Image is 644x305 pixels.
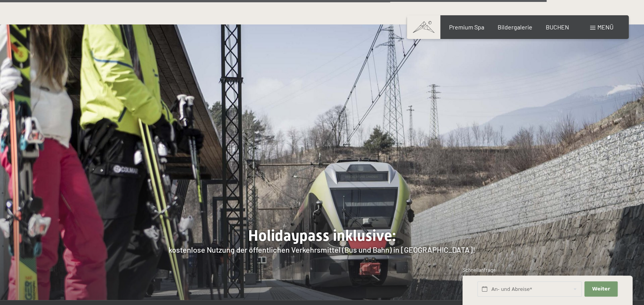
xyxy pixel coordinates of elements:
[592,286,610,292] span: Weiter
[597,23,613,31] span: Menü
[449,23,484,31] a: Premium Spa
[462,267,496,273] span: Schnellanfrage
[498,23,532,31] a: Bildergalerie
[584,281,617,297] button: Weiter
[546,23,569,31] a: BUCHEN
